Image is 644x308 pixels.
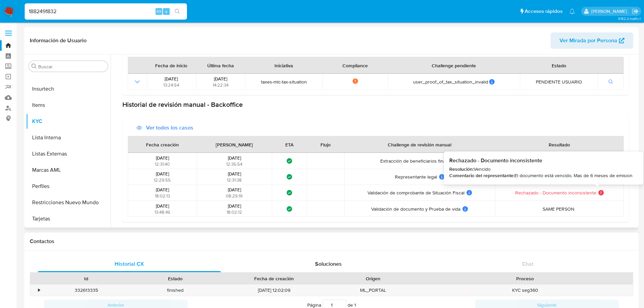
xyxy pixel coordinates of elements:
button: Marcas AML [26,162,111,178]
span: Soluciones [315,260,342,268]
div: finished [131,285,220,296]
input: Buscar [38,64,105,70]
button: Lista Interna [26,129,111,146]
div: Id [47,275,126,282]
div: [DATE] 12:02:09 [220,285,329,296]
button: Items [26,97,111,113]
h1: Información de Usuario [30,37,87,44]
span: El documento está vencido. Mas de 6 meses de emision [515,172,633,179]
button: Perfiles [26,178,111,194]
span: Comentario del representante: [449,172,515,179]
button: KYC [26,113,111,129]
button: Restricciones Nuevo Mundo [26,194,111,211]
span: Chat [522,260,533,268]
a: Notificaciones [569,8,575,14]
div: • [38,287,40,293]
span: Ver Mirada por Persona [559,32,617,49]
button: Listas Externas [26,146,111,162]
div: KYC seg360 [418,285,633,296]
input: Buscar usuario o caso... [25,7,187,16]
div: Proceso [422,275,628,282]
span: Rechazado - Documento inconsistente [449,157,633,164]
button: Insurtech [26,81,111,97]
span: Resolución: [449,166,474,172]
button: Ver Mirada por Persona [551,32,633,49]
button: search-icon [170,7,184,16]
h1: Contactos [30,238,633,245]
div: ML_PORTAL [329,285,418,296]
a: Salir [632,8,639,15]
button: Tarjetas [26,211,111,227]
span: Accesos rápidos [525,8,563,15]
span: s [165,8,167,15]
div: 332613335 [42,285,131,296]
p: paloma.falcondesoto@mercadolibre.cl [591,8,629,15]
div: Fecha de creación [224,275,324,282]
button: Buscar [31,64,37,69]
div: Origen [333,275,413,282]
div: Estado [136,275,215,282]
span: Alt [156,8,162,15]
span: Historial CX [115,260,144,268]
span: Vencido [474,166,491,172]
